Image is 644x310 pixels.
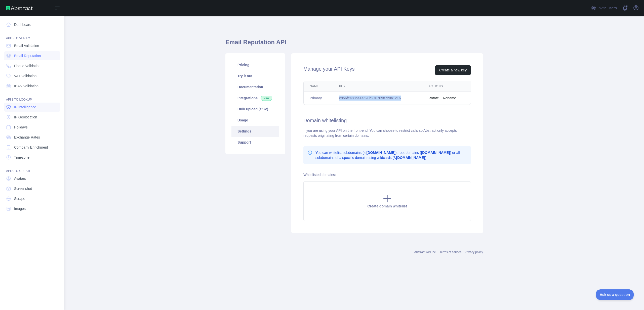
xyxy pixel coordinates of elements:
h1: Email Reputation API [225,38,483,50]
span: IP Geolocation [14,115,37,120]
span: Scrape [14,196,25,201]
a: IBAN Validation [4,81,60,91]
a: Privacy policy [465,250,483,254]
span: Email Reputation [14,53,41,58]
a: Usage [231,115,279,126]
span: Avatars [14,176,26,181]
span: Exchange Rates [14,135,40,140]
a: Phone Validation [4,61,60,70]
a: IP Intelligence [4,103,60,112]
a: Images [4,204,60,213]
button: Create a new key [435,65,471,75]
span: IP Intelligence [14,105,36,110]
b: [DOMAIN_NAME] [421,151,450,155]
th: Actions [422,81,471,92]
button: Invite users [589,4,618,12]
a: Terms of service [439,250,461,254]
a: Company Enrichment [4,143,60,152]
a: Try it out [231,70,279,81]
span: Images [14,206,26,211]
td: Primary [304,92,333,105]
div: If you are using your API on the front-end. You can choose to restrict calls so Abstract only acc... [303,128,471,138]
div: API'S TO VERIFY [4,30,60,40]
div: API'S TO LOOKUP [4,92,60,102]
a: Documentation [231,81,279,93]
th: Name [304,81,333,92]
a: Dashboard [4,20,60,29]
a: IP Geolocation [4,113,60,122]
h2: Manage your API Keys [303,65,354,75]
a: Email Reputation [4,51,60,60]
h2: Domain whitelisting [303,117,471,124]
a: Scrape [4,194,60,203]
iframe: Toggle Customer Support [596,289,634,300]
button: Rename [443,96,456,101]
a: Abstract API Inc. [414,250,437,254]
a: Pricing [231,59,279,70]
a: Avatars [4,174,60,183]
span: Phone Validation [14,63,41,68]
span: Holidays [14,125,28,130]
a: Timezone [4,153,60,162]
span: Company Enrichment [14,145,48,150]
b: *.[DOMAIN_NAME] [394,156,425,160]
label: Whitelisted domains: [303,173,336,177]
p: You can whitelist subdomains (ie ), root domains ( ) or all subdomains of a specific domain using... [315,150,467,160]
span: Invite users [597,5,617,11]
a: Bulk upload (CSV) [231,104,279,115]
span: Create domain whitelist [367,204,407,208]
a: Exchange Rates [4,133,60,142]
button: Rotate [428,96,439,101]
a: Settings [231,126,279,137]
a: VAT Validation [4,71,60,80]
span: Email Validation [14,43,39,48]
a: Support [231,137,279,148]
a: Email Validation [4,41,60,50]
span: Screenshot [14,186,32,191]
img: Abstract API [6,6,33,10]
a: Screenshot [4,184,60,193]
th: Key [333,81,423,92]
a: Holidays [4,123,60,132]
span: IBAN Validation [14,83,38,88]
a: Integrations New [231,93,279,104]
td: e956fe488b414620b2707098720a1216 [333,92,423,105]
b: [DOMAIN_NAME] [367,151,395,155]
span: New [261,96,272,101]
span: Timezone [14,155,29,160]
span: VAT Validation [14,73,36,78]
div: API'S TO CREATE [4,163,60,173]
